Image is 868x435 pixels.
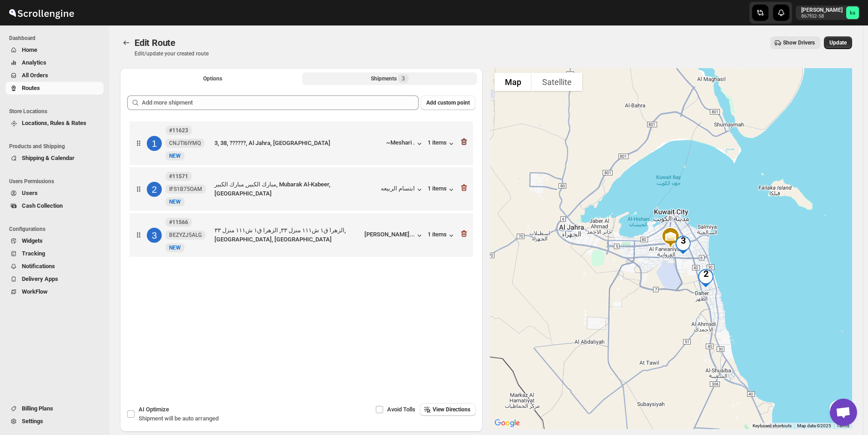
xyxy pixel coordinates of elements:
button: View Directions [420,403,476,416]
span: Add custom point [426,99,470,106]
span: Configurations [9,225,105,233]
span: Edit Route [135,37,175,48]
span: Billing Plans [22,405,53,412]
div: Selected Shipments [120,88,483,375]
span: khaled alrashidi [846,6,859,19]
span: Cash Collection [22,202,63,209]
span: IFS1B75OAM [169,185,202,193]
div: مبارك الكبير, مبارك الكبير, Mubarak Al-Kabeer, [GEOGRAPHIC_DATA] [215,180,377,198]
div: 2#11571IFS1B75OAMNewNEWمبارك الكبير, مبارك الكبير, Mubarak Al-Kabeer, [GEOGRAPHIC_DATA]ابتسام الر... [130,167,473,211]
span: Routes [22,85,40,91]
span: BEZYZJ5ALG [169,231,202,239]
button: Cash Collection [5,200,104,212]
span: All Orders [22,72,48,79]
button: ابتسام الربيعه [381,185,424,194]
span: View Directions [433,406,470,413]
span: Users Permissions [9,178,105,185]
span: WorkFlow [22,288,48,295]
button: Settings [5,415,104,428]
b: #11623 [169,127,188,134]
span: Delivery Apps [22,275,58,282]
button: Keyboard shortcuts [753,423,792,429]
button: WorkFlow [5,285,104,298]
input: Add more shipment [142,95,419,110]
button: Show street map [494,73,532,91]
span: Home [22,46,37,53]
span: Products and Shipping [9,143,105,150]
span: Shipping & Calendar [22,155,75,161]
span: Show Drivers [783,39,815,46]
p: [PERSON_NAME] [801,6,843,14]
span: Options [203,75,222,82]
span: Map data ©2025 [797,423,831,428]
a: Open this area in Google Maps (opens a new window) [492,417,522,429]
span: NEW [169,199,181,205]
div: الزهرا ق١ ش١١١ منزل ٣٣, الزهرا ق١ ش١١١ منزل ٣٣, [GEOGRAPHIC_DATA], [GEOGRAPHIC_DATA] [215,226,361,244]
span: Settings [22,418,43,425]
button: Widgets [5,235,104,247]
button: ~Meshari . [386,139,424,148]
button: Show Drivers [770,36,820,49]
button: 1 items [428,185,456,194]
span: Tracking [22,250,45,257]
span: NEW [169,245,181,251]
button: Add custom point [421,95,475,110]
span: Dashboard [9,35,105,42]
button: Analytics [5,56,104,69]
span: Notifications [22,263,55,270]
div: 3, 38, ??????, Al Jahra, [GEOGRAPHIC_DATA] [215,139,383,148]
button: User menu [796,5,860,20]
button: Shipping & Calendar [5,152,104,165]
button: Notifications [5,260,104,273]
span: CNJTI6IYMQ [169,140,201,147]
span: Analytics [22,59,46,66]
p: Edit/update your created route [135,50,209,57]
div: 3 [670,232,696,258]
button: Routes [120,36,133,49]
b: #11571 [169,173,188,180]
div: Open chat [830,399,857,426]
button: Routes [5,82,104,95]
span: NEW [169,153,181,159]
button: Tracking [5,247,104,260]
button: Billing Plans [5,402,104,415]
span: AI Optimize [139,406,169,413]
span: Locations, Rules & Rates [22,120,86,126]
button: Locations, Rules & Rates [5,117,104,130]
button: 1 items [428,139,456,148]
a: Terms (opens in new tab) [837,423,849,428]
div: 2 [147,182,162,197]
button: [PERSON_NAME]... [364,231,424,240]
span: Users [22,190,38,196]
img: ScrollEngine [7,1,75,24]
div: 1 [147,136,162,151]
text: ka [850,10,855,16]
img: Google [492,417,522,429]
div: 3 [147,228,162,243]
div: 1#11623CNJTI6IYMQNewNEW3, 38, ??????, Al Jahra, [GEOGRAPHIC_DATA]~Meshari .1 items [130,121,473,165]
span: Shipment will be auto arranged [139,415,219,422]
button: All Orders [5,69,104,82]
button: Delivery Apps [5,273,104,285]
div: [PERSON_NAME]... [364,231,415,238]
div: Shipments [371,74,409,83]
b: #11566 [169,219,188,225]
button: Users [5,187,104,200]
button: Map camera controls [829,400,848,418]
button: Update [824,36,852,49]
button: 1 items [428,231,456,240]
p: 867f02-58 [801,14,843,19]
span: 3 [402,75,405,82]
div: 2 [693,265,718,291]
button: Show satellite imagery [532,73,582,91]
span: Update [829,39,847,46]
span: Store Locations [9,108,105,115]
button: Selected Shipments [302,72,477,85]
button: All Route Options [125,72,300,85]
span: Widgets [22,237,43,244]
button: Home [5,44,104,56]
